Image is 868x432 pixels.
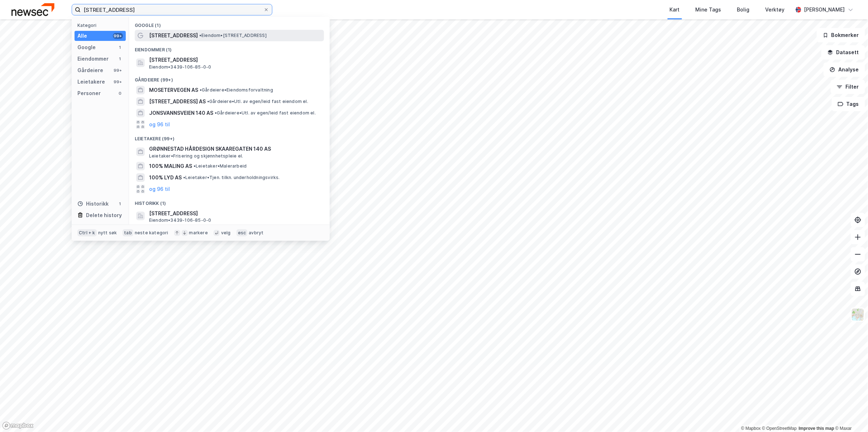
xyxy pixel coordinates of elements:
input: Søk på adresse, matrikkel, gårdeiere, leietakere eller personer [81,4,263,15]
span: Eiendom • 3439-106-85-0-0 [149,64,211,70]
div: 99+ [113,79,123,85]
a: OpenStreetMap [762,426,797,431]
div: 0 [117,90,123,96]
span: [STREET_ADDRESS] [149,209,321,218]
a: Mapbox [741,426,761,431]
div: 1 [117,44,123,50]
a: Improve this map [799,426,834,431]
div: Ctrl + k [77,229,97,236]
div: Kontrollprogram for chat [832,398,868,432]
div: Gårdeiere [77,66,103,75]
button: og 96 til [149,185,170,193]
button: Filter [831,80,865,94]
button: Tags [832,97,865,111]
div: Kategori [77,23,126,28]
img: Z [851,308,865,321]
span: • [215,110,217,116]
button: og 96 til [149,120,170,129]
span: JONSVANNSVEIEN 140 AS [149,109,213,117]
iframe: Chat Widget [832,398,868,432]
div: Alle [77,32,87,40]
div: Personer [77,89,101,98]
span: • [200,87,202,93]
div: 1 [117,201,123,207]
div: Gårdeiere (99+) [129,71,330,84]
div: velg [221,230,231,236]
div: Bolig [737,5,750,14]
div: Verktøy [766,5,785,14]
div: Mine Tags [696,5,721,14]
img: newsec-logo.f6e21ccffca1b3a03d2d.png [11,3,54,16]
div: Historikk [77,199,109,208]
div: 1 [117,56,123,62]
div: Eiendommer [77,55,109,63]
div: 99+ [113,67,123,73]
span: GRØNNESTAD HÅRDESIGN SKAAREGATEN 140 AS [149,145,321,153]
div: Leietakere [77,78,105,86]
span: • [194,163,196,169]
button: Bokmerker [817,28,865,42]
span: Gårdeiere • Utl. av egen/leid fast eiendom el. [215,110,316,116]
span: [STREET_ADDRESS] [149,56,321,64]
span: Eiendom • [STREET_ADDRESS] [199,33,267,38]
button: Datasett [821,45,865,60]
span: • [183,175,185,180]
div: esc [237,229,248,236]
span: • [199,33,201,38]
span: MOSETERVEGEN AS [149,86,198,94]
div: avbryt [249,230,263,236]
div: markere [189,230,208,236]
div: Leietakere (99+) [129,130,330,143]
div: neste kategori [135,230,168,236]
span: Gårdeiere • Eiendomsforvaltning [200,87,273,93]
div: Google (1) [129,17,330,30]
span: Leietaker • Malerarbeid [194,163,247,169]
span: Eiendom • 3439-106-85-0-0 [149,217,211,223]
span: Leietaker • Frisering og skjønnhetspleie el. [149,153,243,159]
span: • [207,99,209,104]
div: [PERSON_NAME] [804,5,845,14]
div: tab [123,229,133,236]
div: Historikk (1) [129,195,330,208]
a: Mapbox homepage [2,422,34,430]
span: Gårdeiere • Utl. av egen/leid fast eiendom el. [207,99,308,104]
div: Eiendommer (1) [129,41,330,54]
div: nytt søk [98,230,117,236]
span: [STREET_ADDRESS] AS [149,97,206,106]
div: 99+ [113,33,123,39]
div: Google [77,43,96,52]
span: [STREET_ADDRESS] [149,31,198,40]
div: Kart [670,5,680,14]
div: Delete history [86,211,122,220]
span: Leietaker • Tjen. tilkn. underholdningsvirks. [183,175,280,180]
button: Analyse [824,62,865,77]
span: 100% MALING AS [149,162,192,170]
span: 100% LYD AS [149,173,182,182]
